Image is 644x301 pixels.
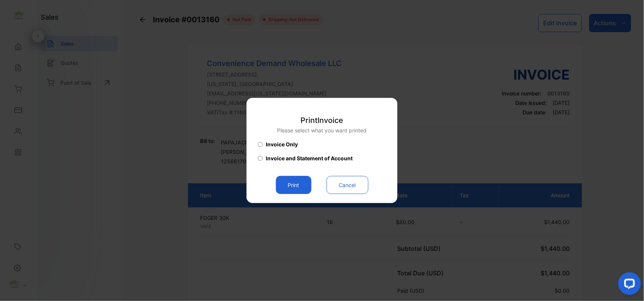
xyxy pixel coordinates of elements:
[266,141,298,149] span: Invoice Only
[277,115,367,126] p: Print Invoice
[327,176,368,194] button: Cancel
[266,155,353,163] span: Invoice and Statement of Account
[276,176,311,194] button: Print
[612,269,644,301] iframe: LiveChat chat widget
[277,127,367,135] p: Please select what you want printed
